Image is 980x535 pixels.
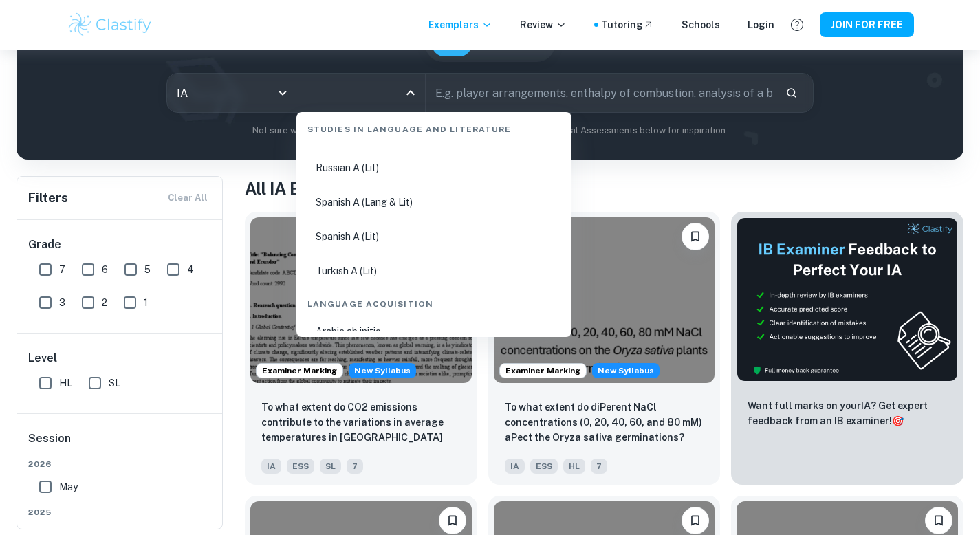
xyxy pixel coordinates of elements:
p: To what extent do CO2 emissions contribute to the variations in average temperatures in Indonesia... [261,400,461,446]
a: Tutoring [601,17,654,32]
a: ThumbnailWant full marks on yourIA? Get expert feedback from an IB examiner! [731,212,963,485]
span: 5 [144,262,151,277]
span: 2026 [28,458,213,470]
span: SL [320,459,341,474]
h6: Filters [28,188,68,208]
p: Review [520,17,567,32]
span: New Syllabus [349,363,416,378]
a: Examiner MarkingStarting from the May 2026 session, the ESS IA requirements have changed. We crea... [488,212,721,485]
span: ESS [287,459,314,474]
button: JOIN FOR FREE [820,12,914,37]
div: IA [167,74,296,112]
button: Help and Feedback [785,13,809,36]
div: Starting from the May 2026 session, the ESS IA requirements have changed. We created this exempla... [592,363,660,378]
li: Russian A (Lit) [302,152,566,184]
li: Spanish A (Lit) [302,221,566,252]
span: 3 [59,295,65,310]
div: Language Acquisition [302,287,566,316]
img: Thumbnail [737,217,958,382]
a: Schools [682,17,720,32]
span: 4 [187,262,194,277]
span: 🎯 [892,415,904,426]
span: HL [563,459,585,474]
button: Search [780,81,803,105]
span: Examiner Marking [500,364,586,377]
p: Not sure what to search for? You can always look through our example Internal Assessments below f... [28,124,952,138]
li: Arabic ab initio [302,316,566,347]
input: E.g. player arrangements, enthalpy of combustion, analysis of a big city... [426,74,775,112]
span: 7 [59,262,65,277]
img: Clastify logo [67,11,154,39]
button: Please log in to bookmark exemplars [682,507,709,534]
img: ESS IA example thumbnail: To what extent do CO2 emissions contribu [250,217,472,383]
div: Starting from the May 2026 session, the ESS IA requirements have changed. We created this exempla... [349,363,416,378]
img: ESS IA example thumbnail: To what extent do diPerent NaCl concentr [494,217,715,383]
p: To what extent do diPerent NaCl concentrations (0, 20, 40, 60, and 80 mM) aPect the Oryza sativa ... [505,400,704,445]
span: 2025 [28,506,213,518]
button: Please log in to bookmark exemplars [439,507,466,534]
span: 1 [144,295,148,310]
li: Turkish A (Lit) [302,255,566,287]
span: New Syllabus [592,363,660,378]
span: IA [505,459,525,474]
span: IA [261,459,281,474]
span: SL [109,375,120,391]
span: May [59,479,78,494]
a: Login [748,17,774,32]
span: 6 [102,262,108,277]
p: Exemplars [428,17,492,32]
span: Examiner Marking [257,364,342,377]
span: HL [59,375,72,391]
button: Please log in to bookmark exemplars [682,223,709,250]
h6: Level [28,350,213,367]
div: Studies in Language and Literature [302,112,566,141]
h6: Session [28,430,213,458]
button: Close [401,83,420,102]
h1: All IA Examples [245,176,963,201]
h6: Grade [28,237,213,253]
button: Please log in to bookmark exemplars [925,507,952,534]
span: 2 [102,295,107,310]
a: Examiner MarkingStarting from the May 2026 session, the ESS IA requirements have changed. We crea... [245,212,477,485]
span: 7 [347,459,363,474]
span: ESS [530,459,558,474]
li: Spanish A (Lang & Lit) [302,186,566,218]
span: 7 [591,459,607,474]
p: Want full marks on your IA ? Get expert feedback from an IB examiner! [748,398,947,428]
